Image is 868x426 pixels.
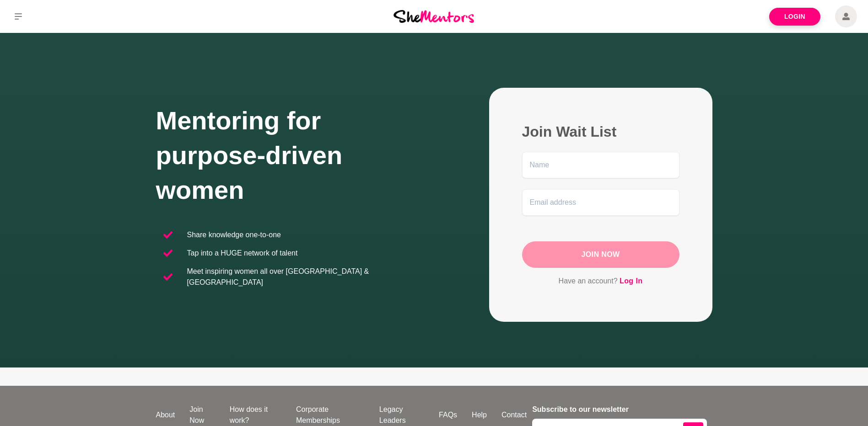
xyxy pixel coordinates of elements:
[222,404,289,426] a: How does it work?
[464,410,494,421] a: Help
[187,229,281,240] p: Share knowledge one-to-one
[522,152,679,178] input: Name
[522,189,679,216] input: Email address
[187,266,427,288] p: Meet inspiring women all over [GEOGRAPHIC_DATA] & [GEOGRAPHIC_DATA]
[769,8,820,26] a: Login
[187,248,298,259] p: Tap into a HUGE network of talent
[149,410,183,421] a: About
[289,404,372,426] a: Corporate Memberships
[522,275,679,287] p: Have an account?
[372,404,431,426] a: Legacy Leaders
[394,10,474,22] img: She Mentors Logo
[620,275,642,287] a: Log In
[182,404,222,426] a: Join Now
[156,103,434,208] h1: Mentoring for purpose-driven women
[494,410,534,421] a: Contact
[431,410,464,421] a: FAQs
[522,122,679,141] h2: Join Wait List
[532,404,706,415] h4: Subscribe to our newsletter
